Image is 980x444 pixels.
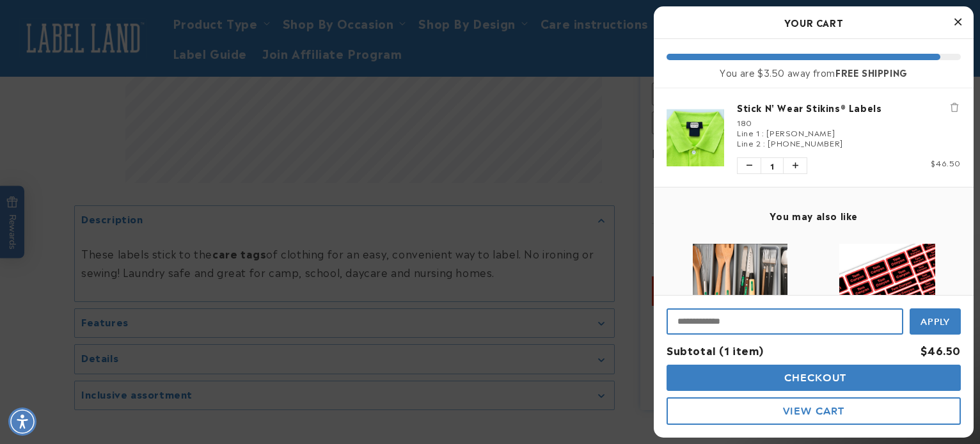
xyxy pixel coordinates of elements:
button: Remove Stick N' Wear Stikins® Labels [948,101,961,114]
div: Accessibility Menu [8,408,36,436]
span: Line 1 [737,127,760,138]
span: View Cart [783,405,844,417]
div: You are $3.50 away from [667,67,961,78]
button: Close Cart [948,13,967,32]
span: [PHONE_NUMBER] [768,137,842,148]
button: Apply [910,308,961,335]
img: Assorted Name Labels - Label Land [839,244,935,340]
button: Can these labels be used on uniforms? [11,36,171,60]
div: 180 [737,117,961,127]
span: Line 2 [737,137,761,148]
h2: Your Cart [667,13,961,32]
span: Subtotal (1 item) [667,342,763,358]
span: [PERSON_NAME] [766,127,835,138]
span: Checkout [781,372,847,384]
span: 1 [761,158,784,173]
li: product [667,88,961,187]
span: : [763,137,766,148]
div: $46.50 [921,341,961,360]
span: $46.50 [931,157,961,168]
button: Increase quantity of Stick N' Wear Stikins® Labels [784,158,807,173]
span: Apply [921,316,951,328]
span: : [762,127,764,138]
img: Kosher Labels - Label Land [693,244,788,340]
button: cart [667,365,961,391]
button: Do these labels need ironing? [43,72,171,96]
h4: You may also like [667,210,961,221]
img: Stick N' Wear Stikins® Labels [667,109,724,166]
button: cart [667,397,961,425]
a: Stick N' Wear Stikins® Labels [737,101,961,114]
button: Decrease quantity of Stick N' Wear Stikins® Labels [738,158,761,173]
b: FREE SHIPPING [835,65,908,79]
input: Input Discount [667,308,903,335]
